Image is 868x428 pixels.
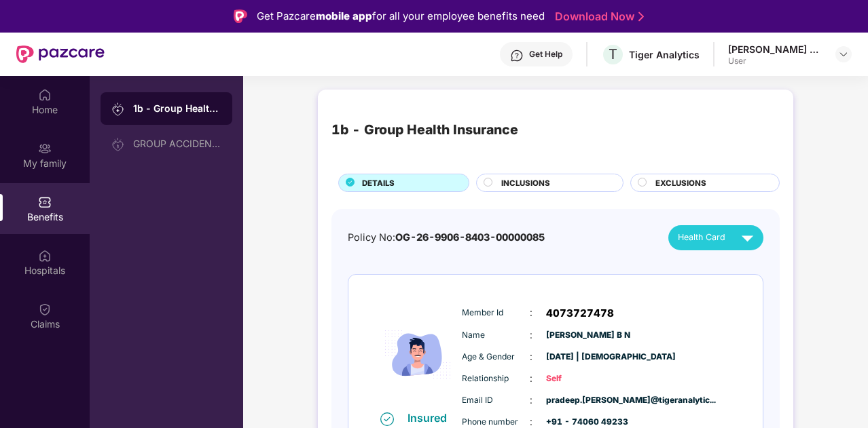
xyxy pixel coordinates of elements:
[728,43,823,56] div: [PERSON_NAME] B N
[546,372,614,385] span: Self
[38,249,52,262] img: svg+xml;base64,PHN2ZyBpZD0iSG9zcGl0YWxzIiB4bWxucz0iaHR0cDovL3d3dy53My5vcmcvMjAwMC9zdmciIHdpZHRoPS...
[462,351,530,364] span: Age & Gender
[38,195,52,209] img: svg+xml;base64,PHN2ZyBpZD0iQmVuZWZpdHMiIHhtbG5zPSJodHRwOi8vd3d3LnczLm9yZy8yMDAwL3N2ZyIgd2lkdGg9Ij...
[111,102,125,116] img: svg+xml;base64,PHN2ZyB3aWR0aD0iMjAiIGhlaWdodD0iMjAiIHZpZXdCb3g9IjAgMCAyMCAyMCIgZmlsbD0ibm9uZSIgeG...
[331,119,518,140] div: 1b - Group Health Insurance
[362,177,395,189] span: DETAILS
[38,303,52,316] img: svg+xml;base64,PHN2ZyBpZD0iQ2xhaW0iIHhtbG5zPSJodHRwOi8vd3d3LnczLm9yZy8yMDAwL3N2ZyIgd2lkdGg9IjIwIi...
[530,349,532,364] span: :
[510,49,524,62] img: svg+xml;base64,PHN2ZyBpZD0iSGVscC0zMngzMiIgeG1sbnM9Imh0dHA6Ly93d3cudzMub3JnLzIwMDAvc3ZnIiB3aWR0aD...
[638,9,644,24] img: Stroke
[38,88,52,102] img: svg+xml;base64,PHN2ZyBpZD0iSG9tZSIgeG1sbnM9Imh0dHA6Ly93d3cudzMub3JnLzIwMDAvc3ZnIiB3aWR0aD0iMjAiIG...
[546,329,614,342] span: [PERSON_NAME] B N
[462,307,530,319] span: Member Id
[257,8,545,24] div: Get Pazcare for all your employee benefits need
[838,49,849,60] img: svg+xml;base64,PHN2ZyBpZD0iRHJvcGRvd24tMzJ4MzIiIHhtbG5zPSJodHRwOi8vd3d3LnczLm9yZy8yMDAwL3N2ZyIgd2...
[546,351,614,364] span: [DATE] | [DEMOGRAPHIC_DATA]
[728,56,823,66] div: User
[316,9,372,22] strong: mobile app
[16,45,105,63] img: New Pazcare Logo
[546,305,614,322] span: 4073727478
[348,230,545,246] div: Policy No:
[234,9,247,23] img: Logo
[133,138,221,149] div: GROUP ACCIDENTAL INSURANCE
[678,231,725,244] span: Health Card
[462,329,530,342] span: Name
[462,394,530,407] span: Email ID
[629,48,700,61] div: Tiger Analytics
[501,177,550,189] span: INCLUSIONS
[377,298,458,410] img: icon
[530,328,532,343] span: :
[395,231,545,243] span: OG-26-9906-8403-00000085
[462,372,530,385] span: Relationship
[530,371,532,386] span: :
[529,49,562,60] div: Get Help
[530,393,532,408] span: :
[38,142,52,155] img: svg+xml;base64,PHN2ZyB3aWR0aD0iMjAiIGhlaWdodD0iMjAiIHZpZXdCb3g9IjAgMCAyMCAyMCIgZmlsbD0ibm9uZSIgeG...
[555,9,640,24] a: Download Now
[530,305,532,320] span: :
[380,412,394,426] img: svg+xml;base64,PHN2ZyB4bWxucz0iaHR0cDovL3d3dy53My5vcmcvMjAwMC9zdmciIHdpZHRoPSIxNiIgaGVpZ2h0PSIxNi...
[609,46,617,62] span: T
[668,225,763,250] button: Health Card
[408,411,455,425] div: Insured
[736,226,759,250] img: svg+xml;base64,PHN2ZyB4bWxucz0iaHR0cDovL3d3dy53My5vcmcvMjAwMC9zdmciIHZpZXdCb3g9IjAgMCAyNCAyNCIgd2...
[655,177,706,189] span: EXCLUSIONS
[111,138,125,151] img: svg+xml;base64,PHN2ZyB3aWR0aD0iMjAiIGhlaWdodD0iMjAiIHZpZXdCb3g9IjAgMCAyMCAyMCIgZmlsbD0ibm9uZSIgeG...
[133,102,221,115] div: 1b - Group Health Insurance
[546,394,614,407] span: pradeep.[PERSON_NAME]@tigeranalytic...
